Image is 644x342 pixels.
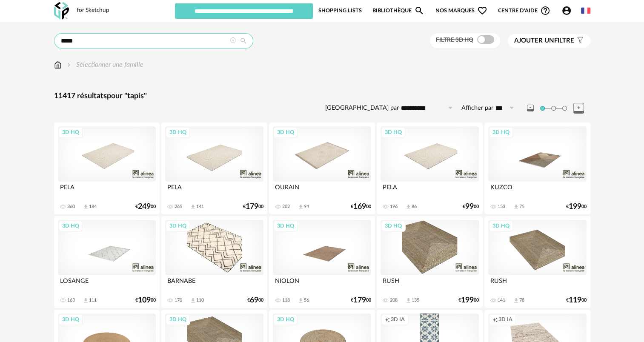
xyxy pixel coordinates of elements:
[67,297,75,303] div: 163
[566,297,587,303] div: € 00
[391,316,405,323] span: 3D IA
[508,34,590,48] button: Ajouter unfiltre Filter icon
[381,220,406,231] div: 3D HQ
[561,6,572,16] span: Account Circle icon
[190,297,196,304] span: Download icon
[66,60,72,70] img: svg+xml;base64,PHN2ZyB3aWR0aD0iMTYiIGhlaWdodD0iMTYiIHZpZXdCb3g9IjAgMCAxNiAxNiIgZmlsbD0ibm9uZSIgeG...
[54,216,160,308] a: 3D HQ LOSANGE 163 Download icon 111 €10900
[484,216,590,308] a: 3D HQ RUSH 141 Download icon 78 €11900
[381,127,406,138] div: 3D HQ
[166,127,190,138] div: 3D HQ
[489,220,513,231] div: 3D HQ
[405,204,412,210] span: Download icon
[377,123,482,214] a: 3D HQ PELA 196 Download icon 86 €9900
[498,297,505,303] div: 141
[165,275,263,292] div: BARNABE
[196,204,204,210] div: 141
[381,182,478,199] div: PELA
[477,6,487,16] span: Heart Outline icon
[574,37,584,45] span: Filter icon
[161,123,267,214] a: 3D HQ PELA 265 Download icon 141 €17900
[67,204,75,210] div: 360
[561,6,575,16] span: Account Circle icon
[83,204,89,210] span: Download icon
[540,6,550,16] span: Help Circle Outline icon
[489,127,513,138] div: 3D HQ
[138,204,151,210] span: 249
[461,104,493,112] label: Afficher par
[414,6,424,16] span: Magnify icon
[569,297,581,303] span: 119
[390,204,398,210] div: 196
[273,127,298,138] div: 3D HQ
[325,104,399,112] label: [GEOGRAPHIC_DATA] par
[269,123,375,214] a: 3D HQ OURAIN 202 Download icon 94 €16900
[58,220,83,231] div: 3D HQ
[405,297,412,304] span: Download icon
[246,204,258,210] span: 179
[166,220,190,231] div: 3D HQ
[273,182,371,199] div: OURAIN
[54,91,590,101] div: 11417 résultats
[498,204,505,210] div: 153
[514,37,554,44] span: Ajouter un
[161,216,267,308] a: 3D HQ BARNABE 170 Download icon 110 €6900
[166,314,190,325] div: 3D HQ
[372,3,424,19] a: BibliothèqueMagnify icon
[66,60,143,70] div: Sélectionner une famille
[54,60,62,70] img: svg+xml;base64,PHN2ZyB3aWR0aD0iMTYiIGhlaWdodD0iMTciIHZpZXdCb3g9IjAgMCAxNiAxNyIgZmlsbD0ibm9uZSIgeG...
[250,297,258,303] span: 69
[54,2,69,20] img: OXP
[83,297,89,304] span: Download icon
[135,297,156,303] div: € 00
[54,123,160,214] a: 3D HQ PELA 360 Download icon 184 €24900
[381,275,478,292] div: RUSH
[58,127,83,138] div: 3D HQ
[273,220,298,231] div: 3D HQ
[351,204,371,210] div: € 00
[165,182,263,199] div: PELA
[566,204,587,210] div: € 00
[519,204,524,210] div: 75
[412,204,417,210] div: 86
[77,7,109,14] div: for Sketchup
[390,297,398,303] div: 208
[498,316,512,323] span: 3D IA
[273,314,298,325] div: 3D HQ
[135,204,156,210] div: € 00
[298,297,304,304] span: Download icon
[282,297,290,303] div: 118
[58,275,156,292] div: LOSANGE
[89,297,97,303] div: 111
[458,297,479,303] div: € 00
[89,204,97,210] div: 184
[353,204,366,210] span: 169
[385,316,390,323] span: Creation icon
[436,37,473,43] span: Filtre 3D HQ
[196,297,204,303] div: 110
[484,123,590,214] a: 3D HQ KUZCO 153 Download icon 75 €19900
[282,204,290,210] div: 202
[461,297,474,303] span: 199
[107,92,147,100] span: pour "tapis"
[269,216,375,308] a: 3D HQ NIOLON 118 Download icon 56 €17900
[298,204,304,210] span: Download icon
[247,297,263,303] div: € 00
[569,204,581,210] span: 199
[175,297,182,303] div: 170
[465,204,474,210] span: 99
[377,216,482,308] a: 3D HQ RUSH 208 Download icon 135 €19900
[519,297,524,303] div: 78
[498,6,550,16] span: Centre d'aideHelp Circle Outline icon
[513,204,519,210] span: Download icon
[353,297,366,303] span: 179
[514,37,574,45] span: filtre
[488,275,586,292] div: RUSH
[488,182,586,199] div: KUZCO
[273,275,371,292] div: NIOLON
[435,3,487,19] span: Nos marques
[463,204,479,210] div: € 00
[412,297,419,303] div: 135
[243,204,263,210] div: € 00
[190,204,196,210] span: Download icon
